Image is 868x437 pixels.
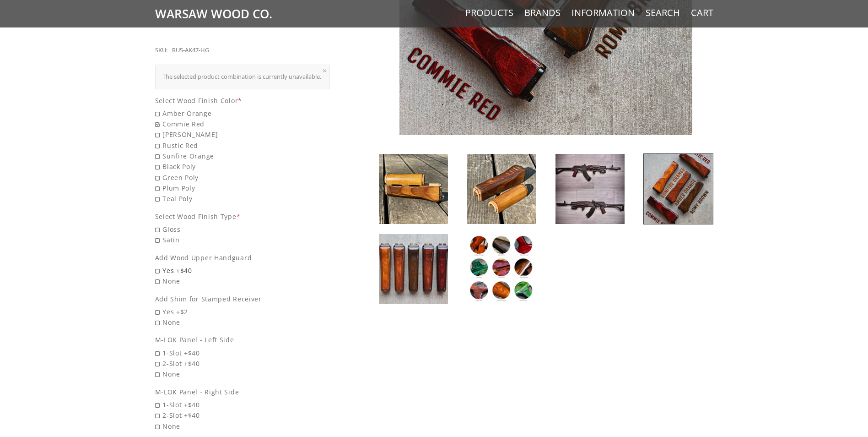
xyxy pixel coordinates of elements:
[155,421,330,432] span: None
[465,7,513,19] a: Products
[155,317,330,328] span: None
[467,154,536,224] img: Russian AK47 Handguard
[646,7,680,19] a: Search
[379,154,448,224] img: Russian AK47 Handguard
[155,294,330,304] div: Add Shim for Stamped Receiver
[155,358,330,369] span: 2-Slot +$40
[155,129,330,140] span: [PERSON_NAME]
[155,306,330,317] span: Yes +$2
[467,234,536,304] img: Russian AK47 Handguard
[155,211,330,222] div: Select Wood Finish Type
[155,276,330,286] span: None
[379,234,448,304] img: Russian AK47 Handguard
[155,161,330,172] span: Black Poly
[644,154,713,224] img: Russian AK47 Handguard
[155,235,330,245] span: Satin
[155,252,330,263] div: Add Wood Upper Handguard
[524,7,561,19] a: Brands
[155,265,330,276] span: Yes +$40
[571,7,635,19] a: Information
[155,95,330,106] div: Select Wood Finish Color
[155,45,167,55] div: SKU:
[155,151,330,161] span: Sunfire Orange
[155,334,330,345] div: M-LOK Panel - Left Side
[155,183,330,193] span: Plum Poly
[155,172,330,183] span: Green Poly
[155,119,330,129] span: Commie Red
[155,224,330,235] span: Gloss
[323,67,327,74] a: ×
[691,7,713,19] a: Cart
[155,348,330,358] span: 1-Slot +$40
[155,108,330,119] span: Amber Orange
[155,410,330,421] span: 2-Slot +$40
[155,140,330,151] span: Rustic Red
[155,193,330,204] span: Teal Poly
[155,369,330,379] span: None
[172,45,209,55] div: RUS-AK47-HG
[162,72,323,82] div: The selected product combination is currently unavailable.
[155,387,330,397] div: M-LOK Panel - Right Side
[555,154,625,224] img: Russian AK47 Handguard
[155,399,330,410] span: 1-Slot +$40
